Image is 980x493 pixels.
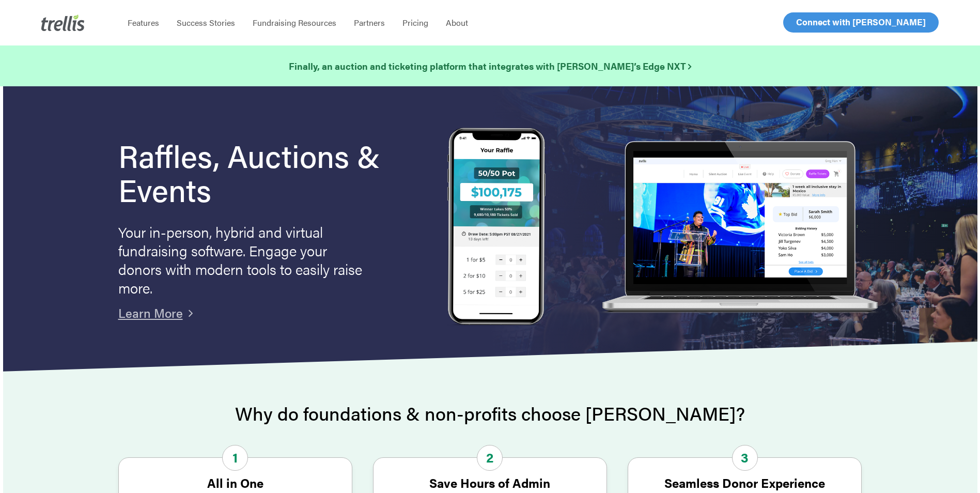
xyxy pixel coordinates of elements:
[177,17,235,28] span: Success Stories
[437,18,477,28] a: About
[253,17,336,28] span: Fundraising Resources
[429,474,550,491] strong: Save Hours of Admin
[783,12,939,33] a: Connect with [PERSON_NAME]
[477,445,503,471] span: 2
[207,474,263,491] strong: All in One
[118,138,409,206] h1: Raffles, Auctions & Events
[732,445,758,471] span: 3
[289,59,691,73] a: Finally, an auction and ticketing platform that integrates with [PERSON_NAME]’s Edge NXT
[446,17,468,28] span: About
[118,222,366,297] p: Your in-person, hybrid and virtual fundraising software. Engage your donors with modern tools to ...
[796,16,926,28] span: Connect with [PERSON_NAME]
[244,18,345,28] a: Fundraising Resources
[222,445,248,471] span: 1
[118,304,183,321] a: Learn More
[128,17,159,28] span: Features
[119,18,168,28] a: Features
[402,17,428,28] span: Pricing
[118,403,862,424] h2: Why do foundations & non-profits choose [PERSON_NAME]?
[596,141,882,314] img: rafflelaptop_mac_optim.png
[447,128,546,328] img: Trellis Raffles, Auctions and Event Fundraising
[664,474,825,491] strong: Seamless Donor Experience
[289,59,691,72] strong: Finally, an auction and ticketing platform that integrates with [PERSON_NAME]’s Edge NXT
[168,18,244,28] a: Success Stories
[41,14,85,31] img: Trellis
[354,17,385,28] span: Partners
[345,18,394,28] a: Partners
[394,18,437,28] a: Pricing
